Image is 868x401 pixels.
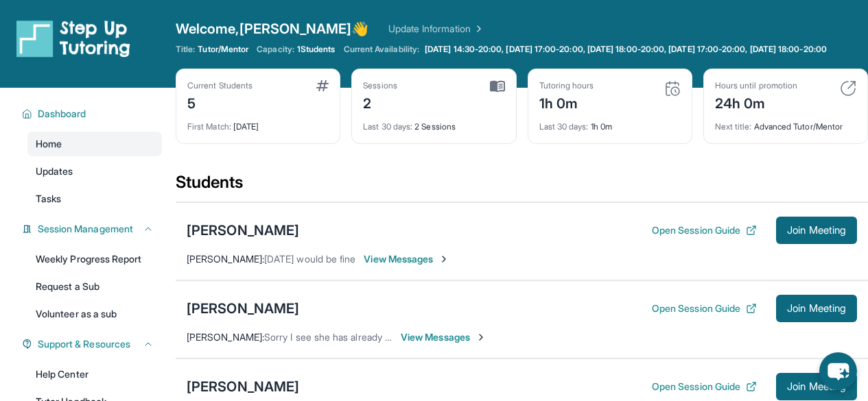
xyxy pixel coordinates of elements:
div: [PERSON_NAME] [187,299,299,318]
span: [PERSON_NAME] : [187,253,264,265]
span: [DATE] 14:30-20:00, [DATE] 17:00-20:00, [DATE] 18:00-20:00, [DATE] 17:00-20:00, [DATE] 18:00-20:00 [425,44,827,55]
a: Volunteer as a sub [27,302,162,326]
div: [DATE] [187,113,329,132]
button: Open Session Guide [652,380,757,393]
button: Join Meeting [776,295,857,322]
img: card [490,80,505,93]
div: 5 [187,91,253,113]
button: Join Meeting [776,217,857,244]
div: Students [176,171,868,202]
div: 1h 0m [539,113,681,132]
span: [PERSON_NAME] : [187,331,264,343]
span: Current Availability: [344,44,419,55]
span: Last 30 days : [539,121,589,132]
a: Updates [27,159,162,184]
a: Weekly Progress Report [27,247,162,271]
span: Join Meeting [787,304,846,313]
a: Request a Sub [27,274,162,299]
span: Next title : [715,121,752,132]
span: [DATE] would be fine [264,253,355,265]
button: Support & Resources [32,337,154,351]
div: Hours until promotion [715,80,797,91]
button: Open Session Guide [652,223,757,237]
div: 2 Sessions [363,113,504,132]
div: Current Students [187,80,253,91]
span: Join Meeting [787,382,846,391]
div: Tutoring hours [539,80,594,91]
div: [PERSON_NAME] [187,377,299,396]
span: Tutor/Mentor [198,44,248,55]
a: Tasks [27,186,162,211]
span: Join Meeting [787,226,846,234]
div: Advanced Tutor/Mentor [715,113,856,132]
button: chat-button [819,352,857,390]
a: [DATE] 14:30-20:00, [DATE] 17:00-20:00, [DATE] 18:00-20:00, [DATE] 17:00-20:00, [DATE] 18:00-20:00 [422,44,830,55]
img: Chevron-Right [476,332,486,343]
span: Welcome, [PERSON_NAME] 👋 [176,19,369,38]
span: Last 30 days : [363,121,412,132]
span: Support & Resources [38,337,130,351]
span: Dashboard [38,107,86,121]
a: Home [27,132,162,156]
div: 2 [363,91,397,113]
a: Update Information [388,22,484,36]
div: 24h 0m [715,91,797,113]
span: Updates [36,165,73,178]
span: Home [36,137,62,151]
button: Open Session Guide [652,302,757,315]
span: First Match : [187,121,231,132]
img: logo [16,19,130,58]
button: Join Meeting [776,373,857,400]
span: View Messages [364,252,449,266]
button: Dashboard [32,107,154,121]
div: 1h 0m [539,91,594,113]
span: 1 Students [297,44,336,55]
a: Help Center [27,362,162,387]
span: View Messages [401,330,486,344]
img: card [664,80,681,97]
img: card [316,80,329,91]
img: Chevron-Right [438,254,449,265]
div: Sessions [363,80,397,91]
span: Tasks [36,192,61,206]
img: Chevron Right [471,22,484,36]
button: Session Management [32,222,154,236]
span: Capacity: [257,44,294,55]
span: Title: [176,44,195,55]
div: [PERSON_NAME] [187,221,299,240]
img: card [840,80,856,97]
span: Session Management [38,222,133,236]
